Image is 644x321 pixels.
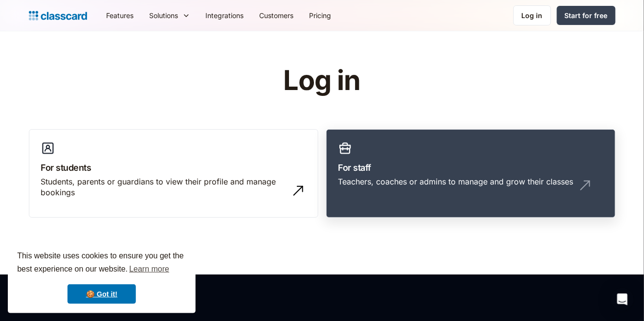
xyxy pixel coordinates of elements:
a: Start for free [557,6,616,25]
div: Solutions [150,10,178,21]
div: Teachers, coaches or admins to manage and grow their classes [338,176,574,187]
a: Customers [252,4,302,26]
div: Log in [522,10,543,21]
div: Students, parents or guardians to view their profile and manage bookings [41,176,287,198]
h3: For staff [338,161,603,174]
a: For studentsStudents, parents or guardians to view their profile and manage bookings [29,129,318,218]
div: Start for free [565,10,608,21]
div: cookieconsent [8,241,196,313]
h3: For students [41,161,306,174]
a: Log in [513,5,551,25]
a: Integrations [198,4,252,26]
span: This website uses cookies to ensure you get the best experience on our website. [17,250,186,276]
a: home [29,9,87,23]
a: dismiss cookie message [67,284,136,304]
div: Open Intercom Messenger [611,288,634,311]
a: For staffTeachers, coaches or admins to manage and grow their classes [326,129,616,218]
h1: Log in [167,66,477,96]
a: learn more about cookies [128,262,171,276]
a: Pricing [302,4,339,26]
a: Features [99,4,142,26]
div: Solutions [142,4,198,26]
